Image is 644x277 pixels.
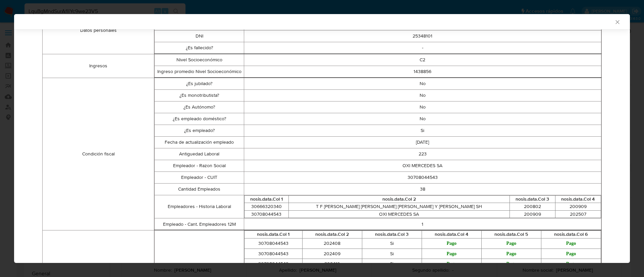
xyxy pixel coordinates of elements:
th: nosis.data.Col 3 [362,231,422,238]
td: ¿Es jubilado? [155,78,244,89]
td: 30708044543 [244,249,302,259]
td: Pago [541,259,601,269]
td: No [244,89,601,101]
td: Pago [422,259,481,269]
td: Ingresos [43,54,154,78]
th: nosis.data.Col 4 [555,195,601,203]
td: DNI [155,30,244,42]
td: 30708044543 [244,259,302,269]
td: No [244,113,601,125]
td: ¿Es fallecido? [155,42,244,54]
td: No [244,101,601,113]
td: ¿Es Autónomo? [155,101,244,113]
td: Condición fiscal [43,78,154,230]
td: Pago [481,249,541,259]
td: ¿Es empleado doméstico? [155,113,244,125]
td: 30666320340 [244,203,288,211]
th: nosis.data.Col 2 [302,231,362,238]
td: 200909 [509,210,555,218]
td: 202409 [302,249,362,259]
td: Cantidad Empleados [155,183,244,195]
th: nosis.data.Col 2 [288,195,509,203]
td: Datos personales [43,7,154,54]
td: OXI MERCEDES SA [244,160,601,171]
td: 200909 [555,203,601,211]
td: 30708044543 [244,238,302,249]
td: - [244,42,601,54]
td: Pago [481,238,541,249]
td: ¿Es monotributista? [155,89,244,101]
td: 38 [244,183,601,195]
th: nosis.data.Col 4 [422,231,481,238]
th: nosis.data.Col 5 [481,231,541,238]
td: 30708044543 [244,210,288,218]
div: closure-recommendation-modal [14,14,630,263]
td: 202507 [555,210,601,218]
td: Si [362,238,422,249]
td: OXI MERCEDES SA [288,210,509,218]
td: No [244,78,601,89]
td: Pago [541,249,601,259]
td: Si [362,259,422,269]
td: 200802 [509,203,555,211]
td: Si [244,125,601,136]
th: nosis.data.Col 1 [244,195,288,203]
td: Fecha de actualización empleado [155,136,244,148]
td: Empleador - CUIT [155,171,244,183]
td: Empleador - Razon Social [155,160,244,171]
td: C2 [244,54,601,66]
th: nosis.data.Col 3 [509,195,555,203]
td: 1 [244,218,601,230]
td: Antiguedad Laboral [155,148,244,160]
th: nosis.data.Col 1 [244,231,302,238]
td: Ingreso promedio Nivel Socioeconómico [155,66,244,77]
td: Nivel Socioeconómico [155,54,244,66]
td: ¿Es empleado? [155,125,244,136]
td: Empleado - Cant. Empleadores 12M [155,218,244,230]
td: Pago [481,259,541,269]
td: Pago [422,238,481,249]
th: nosis.data.Col 6 [541,231,601,238]
td: T F [PERSON_NAME] [PERSON_NAME] [PERSON_NAME] Y [PERSON_NAME] SH [288,203,509,211]
td: [DATE] [244,136,601,148]
td: Empleadores - Historia Laboral [155,195,244,218]
td: 25348101 [244,30,601,42]
td: Pago [541,238,601,249]
td: 30708044543 [244,171,601,183]
td: 202410 [302,259,362,269]
td: 1438856 [244,66,601,77]
td: 223 [244,148,601,160]
td: Pago [422,249,481,259]
td: 202408 [302,238,362,249]
button: Cerrar ventana [614,19,620,25]
td: Si [362,249,422,259]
